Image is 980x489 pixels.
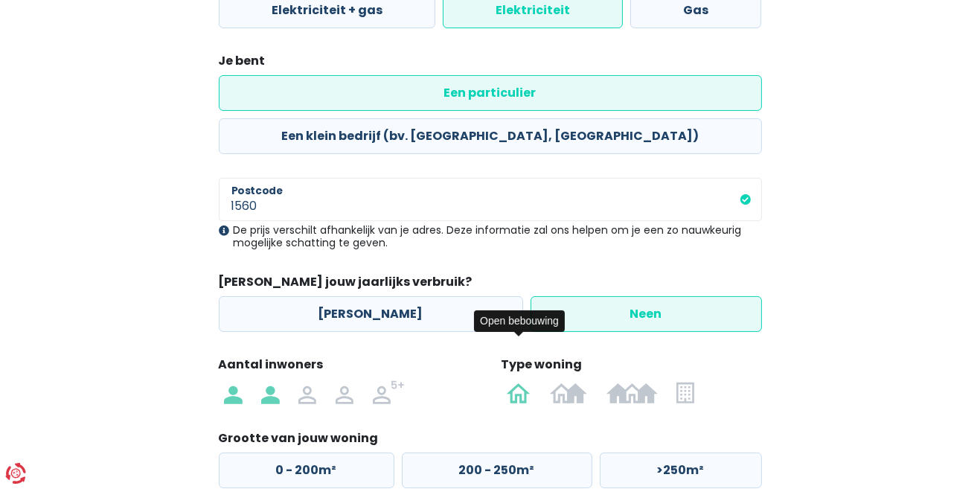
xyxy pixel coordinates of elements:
img: 1 persoon [224,380,242,404]
label: 200 - 250m² [402,453,592,488]
label: 0 - 200m² [219,453,394,488]
div: Open bebouwing [474,310,565,332]
legend: [PERSON_NAME] jouw jaarlijks verbruik? [219,273,762,296]
img: 5+ personen [373,380,406,404]
label: Een particulier [219,75,762,111]
img: 3 personen [298,380,316,404]
img: Halfopen bebouwing [550,380,587,404]
div: De prijs verschilt afhankelijk van je adres. Deze informatie zal ons helpen om je een zo nauwkeur... [219,224,762,249]
label: >250m² [600,453,762,488]
label: Een klein bedrijf (bv. [GEOGRAPHIC_DATA], [GEOGRAPHIC_DATA]) [219,118,762,154]
input: 1000 [219,178,762,221]
img: Appartement [676,380,694,404]
img: Gesloten bebouwing [606,380,658,404]
img: Open bebouwing [507,380,531,404]
label: [PERSON_NAME] [219,296,523,332]
img: 4 personen [336,380,353,404]
label: Neen [531,296,762,332]
img: 2 personen [261,380,279,404]
legend: Grootte van jouw woning [219,429,762,453]
legend: Aantal inwoners [219,356,479,379]
legend: Je bent [219,52,762,75]
legend: Type woning [502,356,762,379]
